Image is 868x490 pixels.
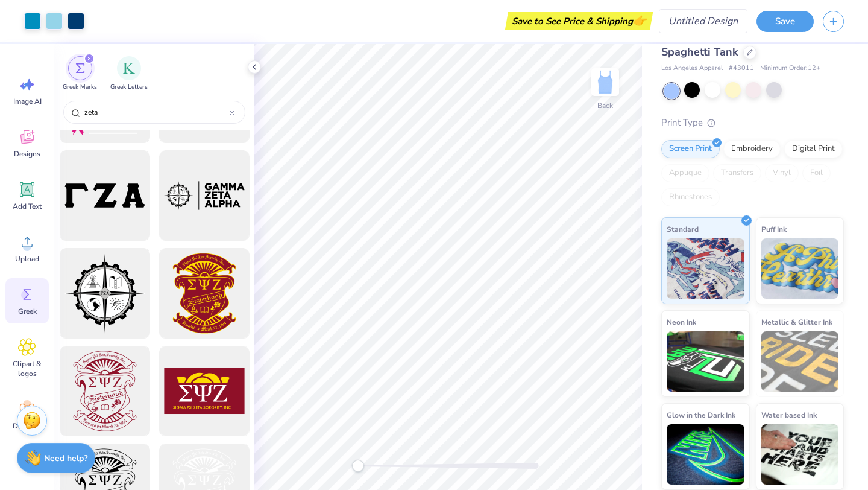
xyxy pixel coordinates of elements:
[729,63,754,74] span: # 43011
[760,63,820,74] span: Minimum Order: 12 +
[13,97,42,106] span: Image AI
[761,409,817,421] span: Water based Ink
[13,202,42,211] span: Add Text
[667,238,744,299] img: Standard
[110,56,148,92] button: filter button
[83,106,230,118] input: Try "Alpha"
[802,164,831,182] div: Foil
[661,63,723,74] span: Los Angeles Apparel
[667,316,696,328] span: Neon Ink
[44,453,87,464] strong: Need help?
[508,12,650,30] div: Save to See Price & Shipping
[713,164,761,182] div: Transfers
[13,421,42,431] span: Decorate
[661,140,720,158] div: Screen Print
[659,9,747,33] input: Untitled Design
[761,238,839,299] img: Puff Ink
[784,140,843,158] div: Digital Print
[110,56,148,92] div: filter for Greek Letters
[761,316,832,328] span: Metallic & Glitter Ink
[661,164,709,182] div: Applique
[667,223,699,235] span: Standard
[667,331,744,392] img: Neon Ink
[63,56,97,92] button: filter button
[597,100,613,111] div: Back
[123,62,135,74] img: Greek Letters Image
[661,188,720,206] div: Rhinestones
[723,140,781,158] div: Embroidery
[352,460,364,472] div: Accessibility label
[761,424,839,485] img: Water based Ink
[765,164,799,182] div: Vinyl
[661,116,844,130] div: Print Type
[18,307,37,316] span: Greek
[15,254,39,264] span: Upload
[761,331,839,392] img: Metallic & Glitter Ink
[667,424,744,485] img: Glow in the Dark Ink
[7,359,47,378] span: Clipart & logos
[593,70,617,94] img: Back
[633,13,646,28] span: 👉
[110,83,148,92] span: Greek Letters
[63,56,97,92] div: filter for Greek Marks
[761,223,787,235] span: Puff Ink
[63,83,97,92] span: Greek Marks
[667,409,735,421] span: Glow in the Dark Ink
[756,11,814,32] button: Save
[75,63,85,73] img: Greek Marks Image
[14,149,40,159] span: Designs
